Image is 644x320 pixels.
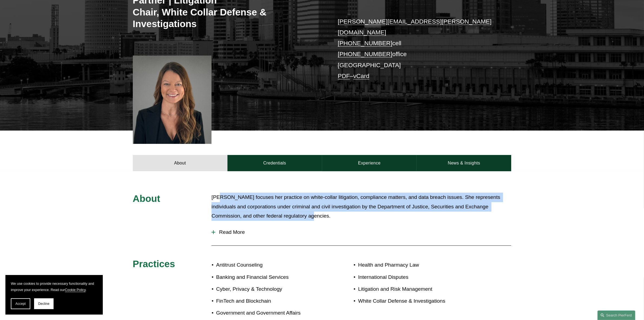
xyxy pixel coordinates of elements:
span: About [133,193,160,204]
p: FinTech and Blockchain [216,296,322,306]
a: About [133,155,227,171]
button: Decline [34,298,54,309]
a: Credentials [227,155,322,171]
a: News & Insights [417,155,511,171]
p: Government and Government Affairs [216,308,322,318]
span: Decline [38,302,49,306]
button: Accept [11,298,30,309]
p: International Disputes [358,273,480,282]
p: cell office [GEOGRAPHIC_DATA] – [338,16,496,82]
a: Search this site [597,311,635,320]
a: Experience [322,155,417,171]
p: Antitrust Counseling [216,260,322,270]
a: PDF [338,73,350,79]
a: [PERSON_NAME][EMAIL_ADDRESS][PERSON_NAME][DOMAIN_NAME] [338,18,492,36]
p: Banking and Financial Services [216,273,322,282]
a: vCard [353,73,369,79]
p: [PERSON_NAME] focuses her practice on white-collar litigation, compliance matters, and data breac... [212,193,511,221]
p: Health and Pharmacy Law [358,260,480,270]
p: White Collar Defense & Investigations [358,296,480,306]
section: Cookie banner [5,275,103,315]
a: [PHONE_NUMBER] [338,40,392,47]
span: Practices [133,258,175,269]
p: Cyber, Privacy & Technology [216,285,322,294]
a: Cookie Policy [65,288,86,292]
a: [PHONE_NUMBER] [338,51,392,57]
span: Accept [15,302,26,306]
button: Read More [212,225,511,239]
p: We use cookies to provide necessary functionality and improve your experience. Read our . [11,280,97,293]
span: Read More [215,229,511,235]
p: Litigation and Risk Management [358,285,480,294]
